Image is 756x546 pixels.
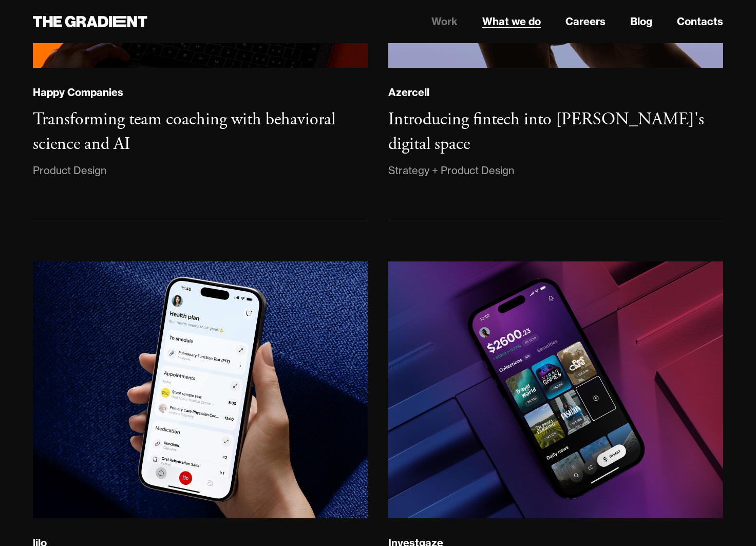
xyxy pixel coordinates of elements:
h3: Introducing fintech into [PERSON_NAME]'s digital space [388,108,704,155]
h3: Transforming team coaching with behavioral science and AI [33,108,335,155]
a: Careers [565,14,606,29]
div: Happy Companies [33,86,123,99]
div: Azercell [388,86,429,99]
a: Contacts [677,14,723,29]
a: What we do [482,14,541,29]
div: Strategy + Product Design [388,162,514,179]
a: Work [431,14,458,29]
a: Blog [630,14,652,29]
div: Product Design [33,162,106,179]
